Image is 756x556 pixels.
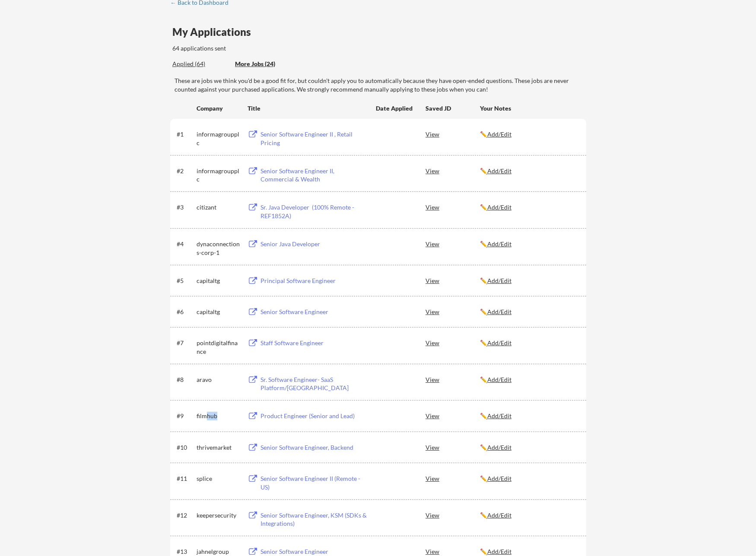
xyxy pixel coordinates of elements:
[260,339,368,347] div: Staff Software Engineer
[260,240,368,248] div: Senior Java Developer
[480,276,578,285] div: ✏️
[487,308,511,315] u: Add/Edit
[426,304,480,319] div: View
[426,507,480,523] div: View
[426,470,480,486] div: View
[487,548,511,555] u: Add/Edit
[480,547,578,556] div: ✏️
[260,474,368,491] div: Senior Software Engineer II (Remote - US)
[480,104,578,113] div: Your Notes
[177,412,194,420] div: #9
[480,375,578,384] div: ✏️
[487,167,511,175] u: Add/Edit
[197,167,240,184] div: informagroupplc
[197,130,240,147] div: informagroupplc
[426,163,480,178] div: View
[260,308,368,316] div: Senior Software Engineer
[260,412,368,420] div: Product Engineer (Senior and Lead)
[480,339,578,347] div: ✏️
[480,474,578,483] div: ✏️
[260,443,368,452] div: Senior Software Engineer, Backend
[177,167,194,175] div: #2
[197,412,240,420] div: filmhub
[487,512,511,519] u: Add/Edit
[487,444,511,451] u: Add/Edit
[260,167,368,184] div: Senior Software Engineer II, Commercial & Wealth
[177,375,194,384] div: #8
[426,408,480,423] div: View
[197,474,240,483] div: splice
[480,167,578,175] div: ✏️
[172,60,229,68] div: Applied (64)
[177,308,194,316] div: #6
[177,130,194,139] div: #1
[235,60,299,69] div: These are job applications we think you'd be a good fit for, but couldn't apply you to automatica...
[426,273,480,288] div: View
[197,203,240,212] div: citizant
[172,27,258,37] div: My Applications
[197,375,240,384] div: aravo
[487,412,511,419] u: Add/Edit
[487,475,511,482] u: Add/Edit
[197,443,240,452] div: thrivemarket
[426,236,480,251] div: View
[177,474,194,483] div: #11
[172,44,340,53] div: 64 applications sent
[177,240,194,248] div: #4
[487,240,511,248] u: Add/Edit
[480,308,578,316] div: ✏️
[426,372,480,387] div: View
[197,240,240,257] div: dynaconnections-corp-1
[177,511,194,520] div: #12
[487,277,511,284] u: Add/Edit
[480,511,578,520] div: ✏️
[177,203,194,212] div: #3
[426,126,480,142] div: View
[177,443,194,452] div: #10
[260,375,368,392] div: Sr. Software Engineer- SaaS Platform/[GEOGRAPHIC_DATA]
[197,547,240,556] div: jahnelgroup
[175,76,586,93] div: These are jobs we think you'd be a good fit for, but couldn't apply you to automatically because ...
[197,308,240,316] div: capitaltg
[197,276,240,285] div: capitaltg
[197,104,240,113] div: Company
[426,335,480,350] div: View
[487,203,511,211] u: Add/Edit
[426,199,480,215] div: View
[177,547,194,556] div: #13
[376,104,414,113] div: Date Applied
[426,100,480,116] div: Saved JD
[260,203,368,220] div: Sr. Java Developer (100% Remote - REF1852A)
[487,376,511,383] u: Add/Edit
[177,339,194,347] div: #7
[177,276,194,285] div: #5
[480,240,578,248] div: ✏️
[197,511,240,520] div: keepersecurity
[172,60,229,69] div: These are all the jobs you've been applied to so far.
[487,130,511,138] u: Add/Edit
[260,130,368,147] div: Senior Software Engineer II , Retail Pricing
[260,276,368,285] div: Principal Software Engineer
[248,104,368,113] div: Title
[480,130,578,139] div: ✏️
[235,60,299,68] div: More Jobs (24)
[480,203,578,212] div: ✏️
[480,412,578,420] div: ✏️
[426,439,480,455] div: View
[260,511,368,528] div: Senior Software Engineer, KSM (SDKs & Integrations)
[480,443,578,452] div: ✏️
[197,339,240,356] div: pointdigitalfinance
[487,339,511,346] u: Add/Edit
[260,547,368,556] div: Senior Software Engineer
